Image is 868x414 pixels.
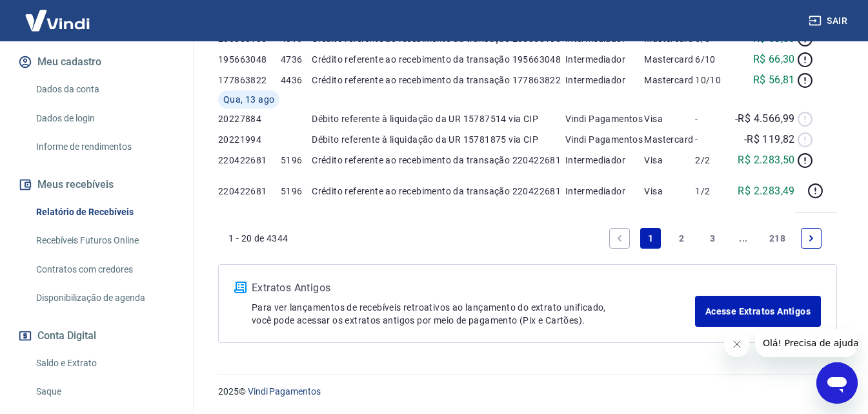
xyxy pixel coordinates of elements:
p: Para ver lançamentos de recebíveis retroativos ao lançamento do extrato unificado, você pode aces... [252,301,695,327]
p: 10/10 [695,74,734,87]
p: Intermediador [565,154,644,167]
p: 220422681 [218,154,281,167]
p: R$ 2.283,50 [738,152,794,168]
p: 177863822 [218,74,281,87]
p: Crédito referente ao recebimento da transação 195663048 [312,53,565,66]
iframe: Fechar mensagem [724,331,750,357]
p: 5196 [281,154,312,167]
p: Crédito referente ao recebimento da transação 220422681 [312,154,565,167]
p: Mastercard [644,74,695,87]
p: Mastercard [644,133,695,146]
p: Intermediador [565,53,644,66]
a: Acesse Extratos Antigos [695,296,821,327]
span: Qua, 13 ago [223,93,274,106]
p: Visa [644,154,695,167]
p: 2/2 [695,154,734,167]
a: Page 2 [671,228,692,249]
p: 5196 [281,185,312,198]
button: Conta Digital [15,322,177,350]
p: Vindi Pagamentos [565,133,644,146]
a: Relatório de Recebíveis [31,199,177,225]
p: R$ 66,30 [753,52,795,67]
p: Intermediador [565,185,644,198]
a: Dados de login [31,105,177,132]
ul: Pagination [604,223,827,254]
p: Mastercard [644,53,695,66]
button: Meus recebíveis [15,171,177,199]
p: 220422681 [218,185,281,198]
a: Saldo e Extrato [31,350,177,377]
a: Vindi Pagamentos [248,386,321,397]
p: R$ 2.283,49 [738,183,794,199]
button: Sair [806,9,853,33]
a: Informe de rendimentos [31,134,177,160]
p: 6/10 [695,53,734,66]
p: Extratos Antigos [252,280,695,296]
a: Page 218 [764,228,791,249]
a: Contratos com credores [31,256,177,283]
p: 20227884 [218,112,281,125]
button: Meu cadastro [15,48,177,76]
p: Débito referente à liquidação da UR 15781875 via CIP [312,133,565,146]
iframe: Mensagem da empresa [755,329,858,357]
a: Page 1 is your current page [640,228,661,249]
p: Intermediador [565,74,644,87]
p: 1/2 [695,185,734,198]
p: -R$ 4.566,99 [735,111,795,127]
p: Visa [644,112,695,125]
p: -R$ 119,82 [744,132,795,147]
p: - [695,112,734,125]
a: Jump forward [733,228,754,249]
a: Dados da conta [31,76,177,103]
p: Crédito referente ao recebimento da transação 220422681 [312,185,565,198]
p: 1 - 20 de 4344 [228,232,288,245]
p: Débito referente à liquidação da UR 15787514 via CIP [312,112,565,125]
a: Previous page [609,228,630,249]
p: Vindi Pagamentos [565,112,644,125]
p: - [695,133,734,146]
span: Olá! Precisa de ajuda? [8,9,108,19]
a: Saque [31,378,177,405]
p: Crédito referente ao recebimento da transação 177863822 [312,74,565,87]
img: ícone [234,282,247,293]
a: Page 3 [702,228,723,249]
p: 2025 © [218,385,837,398]
a: Disponibilização de agenda [31,285,177,311]
p: 4736 [281,53,312,66]
p: 4436 [281,74,312,87]
p: 195663048 [218,53,281,66]
p: 20221994 [218,133,281,146]
p: R$ 56,81 [753,72,795,88]
iframe: Botão para abrir a janela de mensagens [816,362,858,404]
a: Recebíveis Futuros Online [31,227,177,254]
p: Visa [644,185,695,198]
img: Vindi [15,1,99,40]
a: Next page [801,228,822,249]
